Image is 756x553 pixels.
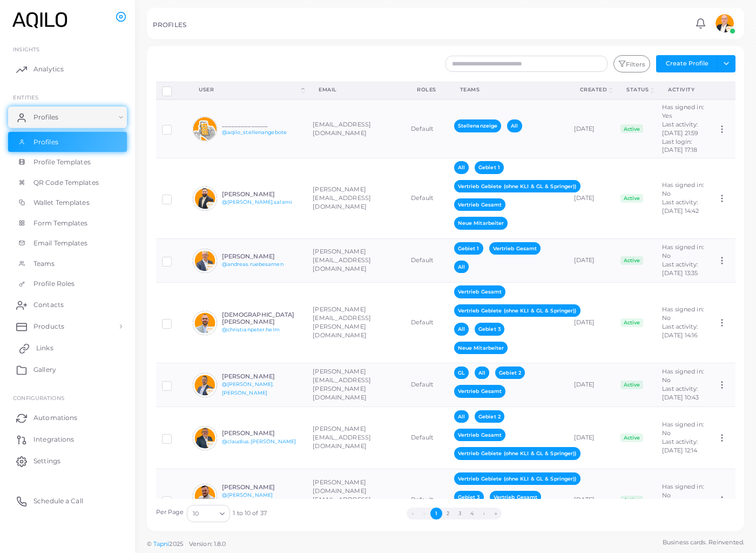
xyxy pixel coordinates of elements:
[193,311,217,335] img: avatar
[193,117,217,141] img: avatar
[454,304,580,317] span: Vertrieb Gebiete (ohne KLI & GL & Springer))
[454,410,469,423] span: All
[8,359,127,381] a: Gallery
[475,161,504,174] span: Gebiet 1
[620,124,643,133] span: Active
[222,261,283,267] a: @andreas.ruebesamen
[613,55,650,72] button: Filters
[711,12,738,34] a: avatar
[620,496,643,504] span: Active
[454,385,506,397] span: Vertrieb Gesamt
[8,106,127,128] a: Profiles
[193,426,217,450] img: avatar
[222,430,301,437] h6: [PERSON_NAME]
[662,261,698,277] span: Last activity: [DATE] 13:35
[222,492,273,515] a: @[PERSON_NAME][DOMAIN_NAME][PERSON_NAME]
[33,496,83,506] span: Schedule a Call
[454,367,469,379] span: GL
[507,119,522,132] span: All
[417,86,436,94] div: Roles
[430,508,442,519] button: Go to page 1
[33,198,90,208] span: Wallet Templates
[8,316,127,337] a: Products
[8,233,127,254] a: Email Templates
[475,367,489,379] span: All
[662,368,704,384] span: Has signed in: No
[189,540,226,548] span: Version: 1.8.0
[193,186,217,211] img: avatar
[663,538,744,547] span: Business cards. Reinvented.
[8,152,127,172] a: Profile Templates
[267,508,642,519] ul: Pagination
[8,407,127,429] a: Automations
[33,456,60,466] span: Settings
[307,407,405,469] td: [PERSON_NAME][EMAIL_ADDRESS][DOMAIN_NAME]
[568,99,615,158] td: [DATE]
[8,172,127,193] a: QR Code Templates
[662,243,704,259] span: Has signed in: No
[153,540,170,548] a: Tapni
[626,86,649,94] div: Status
[233,509,266,518] span: 1 to 10 of 37
[8,294,127,316] a: Contacts
[454,217,508,229] span: Neue Mitarbeiter
[33,259,55,269] span: Teams
[405,158,448,238] td: Default
[33,112,58,122] span: Profiles
[222,327,280,332] a: @christianpeter.helm
[662,385,699,401] span: Last activity: [DATE] 10:43
[405,363,448,407] td: Default
[13,94,38,101] span: ENTITIES
[8,58,127,80] a: Analytics
[668,86,699,94] div: activity
[620,318,643,327] span: Active
[10,10,70,30] img: logo
[714,12,735,34] img: avatar
[307,158,405,238] td: [PERSON_NAME][EMAIL_ADDRESS][DOMAIN_NAME]
[33,218,88,228] span: Form Templates
[8,192,127,213] a: Wallet Templates
[405,282,448,363] td: Default
[405,469,448,531] td: Default
[222,121,301,128] h6: ______________
[405,99,448,158] td: Default
[8,274,127,294] a: Profile Roles
[454,285,506,298] span: Vertrieb Gesamt
[8,132,127,152] a: Profiles
[454,119,502,132] span: Stellenanzeige
[454,180,580,192] span: Vertrieb Gebiete (ohne KLI & GL & Springer))
[568,363,615,407] td: [DATE]
[193,373,217,397] img: avatar
[13,46,39,52] span: INSIGHTS
[711,82,735,99] th: Action
[33,322,64,331] span: Products
[222,438,296,444] a: @claudius.[PERSON_NAME]
[8,490,127,512] a: Schedule a Call
[405,407,448,469] td: Default
[568,158,615,238] td: [DATE]
[33,435,74,444] span: Integrations
[656,55,718,72] button: Create Profile
[33,137,58,147] span: Profiles
[466,508,478,519] button: Go to page 4
[8,450,127,472] a: Settings
[454,261,469,273] span: All
[620,194,643,203] span: Active
[36,343,53,353] span: Links
[8,213,127,234] a: Form Templates
[307,282,405,363] td: [PERSON_NAME][EMAIL_ADDRESS][PERSON_NAME][DOMAIN_NAME]
[454,472,580,485] span: Vertrieb Gebiete (ohne KLI & GL & Springer))
[454,323,469,335] span: All
[662,121,698,137] span: Last activity: [DATE] 21:59
[454,491,484,503] span: Gebiet 3
[568,407,615,469] td: [DATE]
[147,539,226,549] span: ©
[662,421,704,437] span: Has signed in: No
[222,311,301,325] h6: [DEMOGRAPHIC_DATA][PERSON_NAME]
[490,491,542,503] span: Vertrieb Gesamt
[307,239,405,283] td: [PERSON_NAME][EMAIL_ADDRESS][DOMAIN_NAME]
[307,99,405,158] td: [EMAIL_ADDRESS][DOMAIN_NAME]
[193,484,217,508] img: avatar
[475,323,504,335] span: Gebiet 3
